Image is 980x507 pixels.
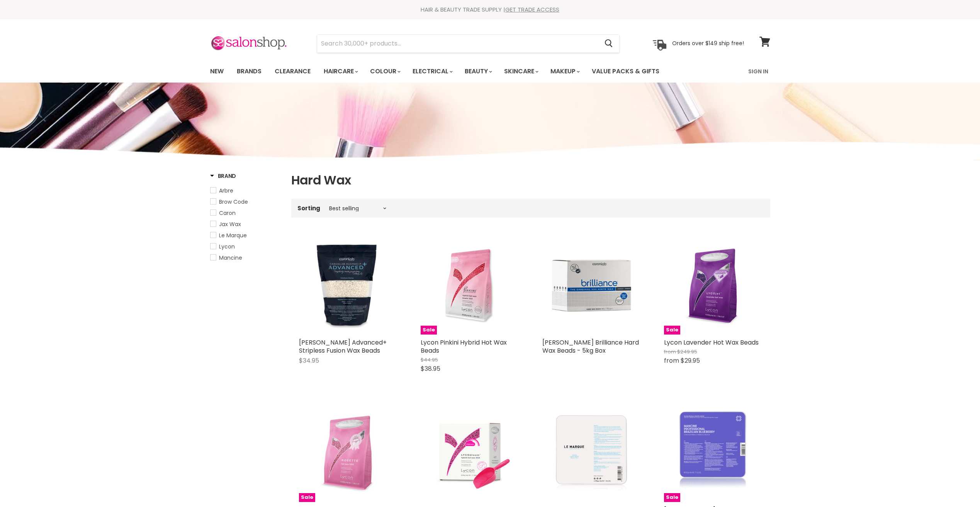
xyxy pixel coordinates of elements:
span: Le Marque [219,232,247,239]
span: $44.95 [421,356,438,363]
span: Sale [664,326,680,335]
span: Sale [421,326,437,335]
img: Lycon Rosette Hot Wax Beads [299,404,397,502]
a: Sign In [744,63,773,79]
a: Colour [364,63,405,79]
span: Sale [299,493,315,502]
span: $29.95 [681,356,700,365]
a: [PERSON_NAME] Brilliance Hard Wax Beads - 5kg Box [542,338,639,355]
img: Le Marque Coconut Brow & Face Contour Wax [548,404,635,502]
a: Clearance [269,63,316,79]
a: Skincare [498,63,543,79]
img: Caron Advanced+ Stripless Fusion Wax Beads [299,236,397,335]
span: Mancine [219,254,242,262]
nav: Main [200,60,780,83]
a: Electrical [407,63,457,79]
a: Lycon [210,242,282,251]
a: Value Packs & Gifts [586,63,665,79]
a: Mancine Brazilian Blueberry Hot Wax 500gSale [664,404,763,502]
span: $38.95 [421,364,440,373]
a: Brands [231,63,267,79]
a: GET TRADE ACCESS [505,5,559,14]
a: Lycon Lavender Hot Wax Beads [664,338,759,347]
div: HAIR & BEAUTY TRADE SUPPLY | [200,6,780,14]
a: Haircare [318,63,363,79]
h1: Hard Wax [291,172,770,188]
a: Brow Code [210,198,282,206]
ul: Main menu [204,60,705,83]
img: Lycon Pinkini Hybrid Hot Wax Beads [421,236,519,335]
form: Product [317,34,620,53]
a: Lycon Pinkini Hybrid Hot Wax BeadsSale [421,236,519,335]
a: [PERSON_NAME] Advanced+ Stripless Fusion Wax Beads [299,338,387,355]
img: Caron Brilliance Hard Wax Beads - 5kg Box [542,236,641,335]
label: Sorting [297,205,320,211]
a: Beauty [459,63,497,79]
a: Mancine [210,253,282,262]
button: Search [599,35,619,52]
span: from [664,356,679,365]
a: Jax Wax [210,220,282,228]
a: Lycon Rosette Hot Wax BeadsSale [299,404,397,502]
a: Makeup [545,63,584,79]
span: $34.95 [299,356,319,365]
a: Lycon Pinkini Hybrid Hot Wax Beads [421,338,507,355]
img: Lycon LYCOdream Hybrid Hot Wax Beads [421,404,519,502]
a: Caron [210,209,282,217]
p: Orders over $149 ship free! [672,40,744,47]
span: Arbre [219,187,233,194]
a: Lycon Lavender Hot Wax BeadsSale [664,236,763,335]
h3: Brand [210,172,236,180]
span: Lycon [219,243,235,250]
img: Mancine Brazilian Blueberry Hot Wax 500g [677,404,749,502]
span: Sale [664,493,680,502]
a: Le Marque [210,231,282,240]
img: Lycon Lavender Hot Wax Beads [664,236,763,335]
iframe: Gorgias live chat messenger [941,471,972,499]
a: Le Marque Coconut Brow & Face Contour Wax [542,404,641,502]
a: Arbre [210,186,282,195]
span: Jax Wax [219,220,241,228]
span: Caron [219,209,236,217]
span: from [664,348,676,355]
a: New [204,63,229,79]
input: Search [317,35,599,52]
span: $249.95 [677,348,697,355]
span: Brow Code [219,198,248,206]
